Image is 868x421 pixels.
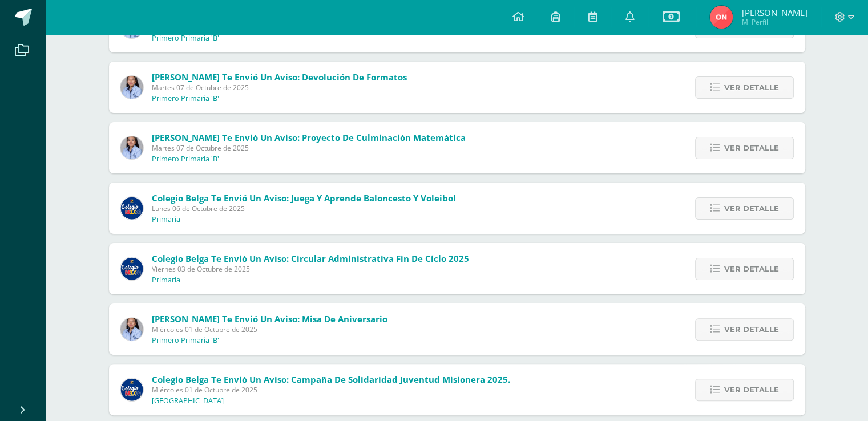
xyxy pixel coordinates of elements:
img: ec92e4375ac7f26c75a4ee24163246de.png [710,6,733,29]
span: Viernes 03 de Octubre de 2025 [152,264,469,274]
span: [PERSON_NAME] te envió un aviso: Misa de aniversario [152,313,387,325]
span: Colegio Belga te envió un aviso: Juega y aprende baloncesto y voleibol [152,192,456,204]
span: Martes 07 de Octubre de 2025 [152,83,407,92]
img: 919ad801bb7643f6f997765cf4083301.png [120,378,143,401]
span: Ver detalle [724,137,779,159]
p: Primaria [152,215,180,224]
span: Lunes 06 de Octubre de 2025 [152,204,456,213]
img: cd70970ff989681eb4d9716f04c67d2c.png [120,76,143,99]
span: Ver detalle [724,198,779,219]
span: Miércoles 01 de Octubre de 2025 [152,385,510,395]
p: Primero Primaria 'B' [152,34,219,43]
span: Colegio Belga te envió un aviso: Campaña de Solidaridad Juventud Misionera 2025. [152,374,510,385]
p: Primero Primaria 'B' [152,336,219,345]
span: [PERSON_NAME] te envió un aviso: Proyecto de culminación Matemática [152,132,466,143]
p: [GEOGRAPHIC_DATA] [152,396,224,406]
span: Martes 07 de Octubre de 2025 [152,143,466,153]
span: Ver detalle [724,258,779,280]
img: 919ad801bb7643f6f997765cf4083301.png [120,257,143,280]
span: Colegio Belga te envió un aviso: Circular Administrativa Fin de Ciclo 2025 [152,253,469,264]
span: Miércoles 01 de Octubre de 2025 [152,325,387,334]
img: cd70970ff989681eb4d9716f04c67d2c.png [120,136,143,159]
span: [PERSON_NAME] te envió un aviso: Devolución de formatos [152,71,407,83]
span: Mi Perfil [741,17,807,27]
span: [PERSON_NAME] [741,7,807,18]
span: Ver detalle [724,379,779,400]
p: Primaria [152,276,180,285]
span: Ver detalle [724,319,779,340]
p: Primero Primaria 'B' [152,155,219,164]
p: Primero Primaria 'B' [152,94,219,103]
span: Ver detalle [724,77,779,98]
img: 919ad801bb7643f6f997765cf4083301.png [120,197,143,220]
img: cd70970ff989681eb4d9716f04c67d2c.png [120,318,143,341]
